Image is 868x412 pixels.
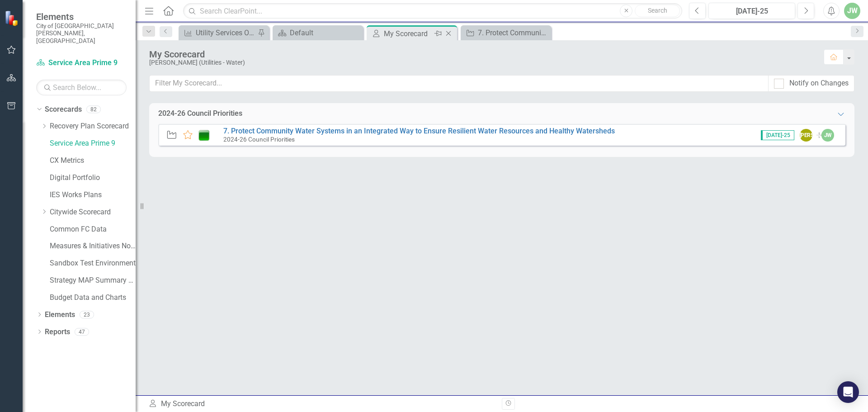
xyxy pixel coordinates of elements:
img: ClearPoint Strategy [5,10,20,26]
div: 82 [86,105,101,113]
a: Sandbox Test Environment [50,258,136,269]
div: JW [821,129,834,142]
small: City of [GEOGRAPHIC_DATA][PERSON_NAME], [GEOGRAPHIC_DATA] [36,22,127,44]
a: Common FC Data [50,224,136,235]
div: Open Intercom Messenger [837,381,859,403]
a: IES Works Plans [50,190,136,200]
button: [DATE]-25 [708,3,795,19]
span: Elements [36,11,127,22]
a: Reports [45,327,70,337]
div: 2024-26 Council Priorities [158,109,242,119]
a: Elements [45,310,75,320]
input: Search Below... [36,80,127,95]
div: [DATE]-25 [712,6,792,17]
a: Citywide Scorecard [50,207,136,218]
a: CX Metrics [50,156,136,166]
a: 7. Protect Community Water Systems in an Integrated Way to Ensure Resilient Water Resources and H... [463,27,549,38]
a: Strategy MAP Summary Reports [50,275,136,286]
div: 23 [80,311,94,318]
span: Search [648,7,667,14]
div: My Scorecard [149,49,815,59]
div: [PERSON_NAME] (Utilities - Water) [149,59,815,66]
div: [PERSON_NAME] [800,129,812,142]
span: [DATE]-25 [761,130,794,140]
a: 7. Protect Community Water Systems in an Integrated Way to Ensure Resilient Water Resources and H... [223,127,615,135]
a: Default [275,27,361,38]
div: My Scorecard [384,28,432,39]
a: Utility Services OMAP Measures [181,27,255,38]
a: Service Area Prime 9 [50,138,136,149]
small: 2024-26 Council Priorities [223,136,295,143]
a: Digital Portfolio [50,173,136,183]
div: 47 [75,328,89,336]
a: Service Area Prime 9 [36,58,127,68]
input: Search ClearPoint... [183,3,682,19]
a: Recovery Plan Scorecard [50,121,136,132]
button: JW [844,3,860,19]
img: On Target [198,130,210,141]
a: Measures & Initiatives No Longer Used [50,241,136,251]
div: Utility Services OMAP Measures [196,27,255,38]
div: Notify on Changes [789,78,849,89]
div: My Scorecard [148,399,495,409]
a: Budget Data and Charts [50,293,136,303]
div: 7. Protect Community Water Systems in an Integrated Way to Ensure Resilient Water Resources and H... [478,27,549,38]
input: Filter My Scorecard... [149,75,769,92]
div: Default [290,27,361,38]
a: Scorecards [45,104,82,115]
button: Search [635,5,680,17]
